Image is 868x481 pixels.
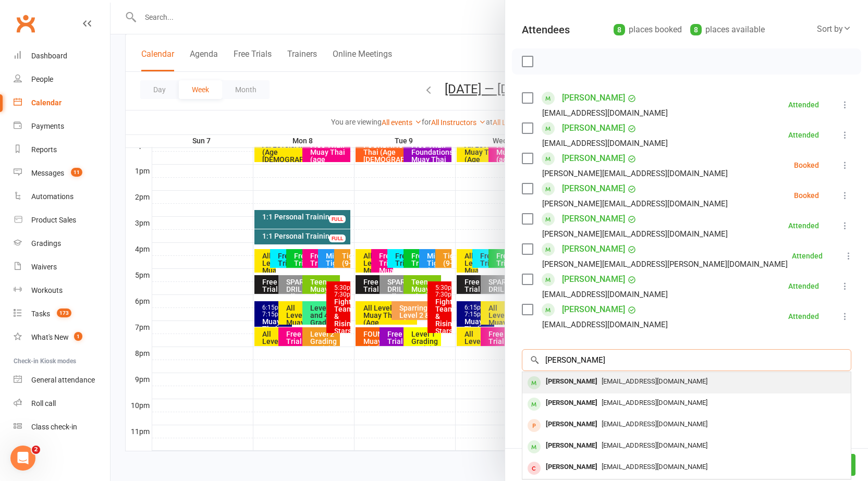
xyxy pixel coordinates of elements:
div: member [528,398,541,411]
div: What's New [31,333,69,341]
div: [EMAIL_ADDRESS][DOMAIN_NAME] [542,106,668,120]
span: [EMAIL_ADDRESS][DOMAIN_NAME] [602,377,707,385]
a: Product Sales [14,208,110,232]
span: 1 [74,332,82,341]
div: Attended [788,313,819,320]
div: Attended [788,222,819,229]
div: [PERSON_NAME][EMAIL_ADDRESS][DOMAIN_NAME] [542,227,728,241]
div: Sort by [817,22,851,36]
a: Clubworx [13,10,39,36]
div: Calendar [31,98,62,107]
span: [EMAIL_ADDRESS][DOMAIN_NAME] [602,441,707,449]
div: prospect [528,419,541,432]
span: [EMAIL_ADDRESS][DOMAIN_NAME] [602,399,707,406]
div: Attendees [522,22,570,37]
a: [PERSON_NAME] [562,241,625,257]
div: [PERSON_NAME][EMAIL_ADDRESS][PERSON_NAME][DOMAIN_NAME] [542,257,788,271]
div: Payments [31,122,64,130]
div: [EMAIL_ADDRESS][DOMAIN_NAME] [542,137,668,150]
div: Attended [788,282,819,290]
a: People [14,68,110,91]
div: [PERSON_NAME] [542,396,602,411]
div: 8 [690,24,702,35]
span: 2 [32,446,40,454]
div: Attended [788,101,819,108]
div: places available [690,22,765,37]
div: Automations [31,192,74,201]
input: Search to add attendees [522,349,851,371]
div: Workouts [31,286,63,294]
div: Booked [794,192,819,199]
span: [EMAIL_ADDRESS][DOMAIN_NAME] [602,420,707,428]
a: [PERSON_NAME] [562,90,625,106]
a: Tasks 173 [14,302,110,326]
div: member [528,440,541,453]
a: [PERSON_NAME] [562,301,625,318]
div: member [528,462,541,475]
div: [EMAIL_ADDRESS][DOMAIN_NAME] [542,318,668,331]
div: Gradings [31,239,61,248]
a: [PERSON_NAME] [562,211,625,227]
div: 8 [614,24,625,35]
a: Messages 11 [14,162,110,185]
div: Booked [794,162,819,169]
div: Attended [788,131,819,139]
a: General attendance kiosk mode [14,368,110,392]
a: Roll call [14,392,110,415]
div: [EMAIL_ADDRESS][DOMAIN_NAME] [542,288,668,301]
a: [PERSON_NAME] [562,180,625,197]
a: [PERSON_NAME] [562,271,625,288]
div: [PERSON_NAME][EMAIL_ADDRESS][DOMAIN_NAME] [542,197,728,211]
div: [PERSON_NAME] [542,417,602,432]
div: Attended [792,252,823,260]
a: Gradings [14,232,110,255]
a: Dashboard [14,44,110,68]
a: Payments [14,115,110,138]
a: What's New1 [14,326,110,349]
div: Waivers [31,263,57,271]
iframe: Intercom live chat [10,446,35,471]
a: Waivers [14,255,110,279]
a: [PERSON_NAME] [562,150,625,167]
div: Class check-in [31,423,77,431]
div: [PERSON_NAME] [542,438,602,453]
span: 11 [71,168,82,177]
span: 173 [57,309,71,317]
div: [PERSON_NAME] [542,460,602,475]
div: [PERSON_NAME] [542,374,602,389]
div: People [31,75,53,83]
a: Class kiosk mode [14,415,110,439]
a: [PERSON_NAME] [562,120,625,137]
a: Workouts [14,279,110,302]
div: Reports [31,145,57,154]
div: General attendance [31,376,95,384]
div: Messages [31,169,64,177]
a: Automations [14,185,110,208]
a: Calendar [14,91,110,115]
div: Tasks [31,310,50,318]
div: [PERSON_NAME][EMAIL_ADDRESS][DOMAIN_NAME] [542,167,728,180]
div: Roll call [31,399,56,408]
a: Reports [14,138,110,162]
div: member [528,376,541,389]
div: Product Sales [31,216,76,224]
div: Dashboard [31,52,67,60]
div: places booked [614,22,682,37]
span: [EMAIL_ADDRESS][DOMAIN_NAME] [602,463,707,471]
